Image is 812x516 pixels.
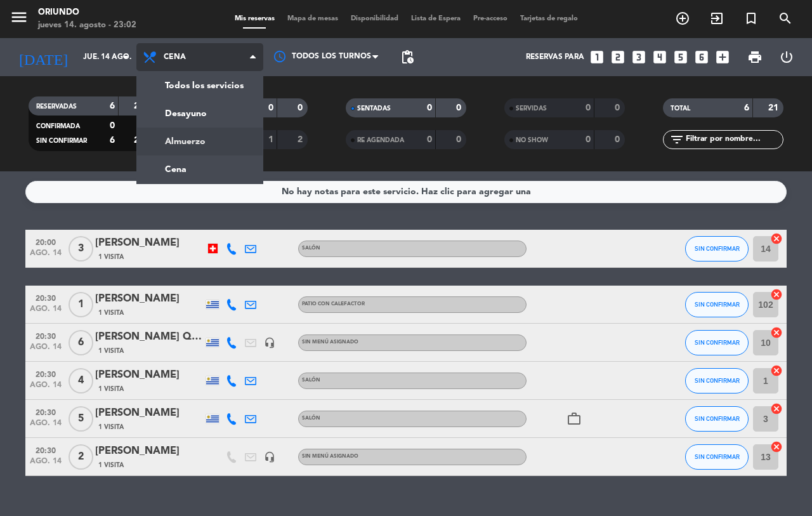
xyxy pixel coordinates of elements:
[779,50,794,65] i: power_settings_new
[69,368,93,394] span: 4
[405,15,467,22] span: Lista de Espera
[95,367,203,383] div: [PERSON_NAME]
[268,135,273,144] strong: 1
[95,235,203,251] div: [PERSON_NAME]
[589,49,605,65] i: looks_one
[684,133,783,147] input: Filtrar por nombre...
[302,246,320,251] span: Salón
[98,346,124,356] span: 1 Visita
[10,8,29,27] i: menu
[10,43,77,71] i: [DATE]
[770,440,783,453] i: cancel
[671,105,690,112] span: TOTAL
[228,15,281,22] span: Mis reservas
[357,137,404,143] span: RE AGENDADA
[264,451,275,463] i: headset_mic
[298,103,305,112] strong: 0
[282,185,531,199] div: No hay notas para este servicio. Haz clic para agregar una
[747,50,763,65] span: print
[427,103,432,112] strong: 0
[30,305,62,319] span: ago. 14
[281,15,344,22] span: Mapa de mesas
[516,105,547,112] span: SERVIDAS
[10,8,29,31] button: menu
[36,103,77,110] span: RESERVADAS
[771,38,802,76] div: LOG OUT
[302,454,358,459] span: Sin menú asignado
[615,103,622,112] strong: 0
[685,236,749,261] button: SIN CONFIRMAR
[36,123,80,129] span: CONFIRMADA
[610,49,626,65] i: looks_two
[69,444,93,470] span: 2
[30,249,62,263] span: ago. 14
[164,53,186,62] span: Cena
[514,15,584,22] span: Tarjetas de regalo
[95,443,203,460] div: [PERSON_NAME]
[467,15,514,22] span: Pre-acceso
[695,453,740,460] span: SIN CONFIRMAR
[30,290,62,305] span: 20:30
[709,11,724,26] i: exit_to_app
[768,103,781,112] strong: 21
[427,135,432,144] strong: 0
[631,49,647,65] i: looks_3
[770,364,783,377] i: cancel
[714,49,731,65] i: add_box
[685,444,749,470] button: SIN CONFIRMAR
[69,330,93,355] span: 6
[586,135,591,144] strong: 0
[69,292,93,317] span: 1
[685,368,749,394] button: SIN CONFIRMAR
[652,49,668,65] i: looks_4
[98,460,124,470] span: 1 Visita
[770,326,783,339] i: cancel
[302,416,320,421] span: Salón
[36,138,87,144] span: SIN CONFIRMAR
[30,442,62,457] span: 20:30
[675,11,690,26] i: add_circle_outline
[30,328,62,343] span: 20:30
[672,49,689,65] i: looks_5
[38,6,136,19] div: Oriundo
[566,411,582,427] i: work_outline
[744,103,749,112] strong: 6
[134,136,147,145] strong: 21
[344,15,405,22] span: Disponibilidad
[693,49,710,65] i: looks_6
[110,136,115,145] strong: 6
[695,339,740,346] span: SIN CONFIRMAR
[118,50,133,65] i: arrow_drop_down
[685,330,749,355] button: SIN CONFIRMAR
[110,102,115,110] strong: 6
[695,415,740,422] span: SIN CONFIRMAR
[456,103,464,112] strong: 0
[357,105,391,112] span: SENTADAS
[137,100,263,128] a: Desayuno
[110,121,115,130] strong: 0
[770,402,783,415] i: cancel
[98,422,124,432] span: 1 Visita
[30,381,62,395] span: ago. 14
[98,252,124,262] span: 1 Visita
[98,308,124,318] span: 1 Visita
[695,301,740,308] span: SIN CONFIRMAR
[38,19,136,32] div: jueves 14. agosto - 23:02
[30,404,62,419] span: 20:30
[685,406,749,432] button: SIN CONFIRMAR
[743,11,759,26] i: turned_in_not
[302,378,320,383] span: Salón
[30,457,62,472] span: ago. 14
[526,53,584,62] span: Reservas para
[137,72,263,100] a: Todos los servicios
[30,234,62,249] span: 20:00
[30,343,62,357] span: ago. 14
[669,132,684,147] i: filter_list
[69,236,93,261] span: 3
[400,50,415,65] span: pending_actions
[302,301,365,307] span: Patio con calefactor
[778,11,793,26] i: search
[95,329,203,345] div: [PERSON_NAME] QUIERE ADENTR
[770,288,783,301] i: cancel
[302,340,358,345] span: Sin menú asignado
